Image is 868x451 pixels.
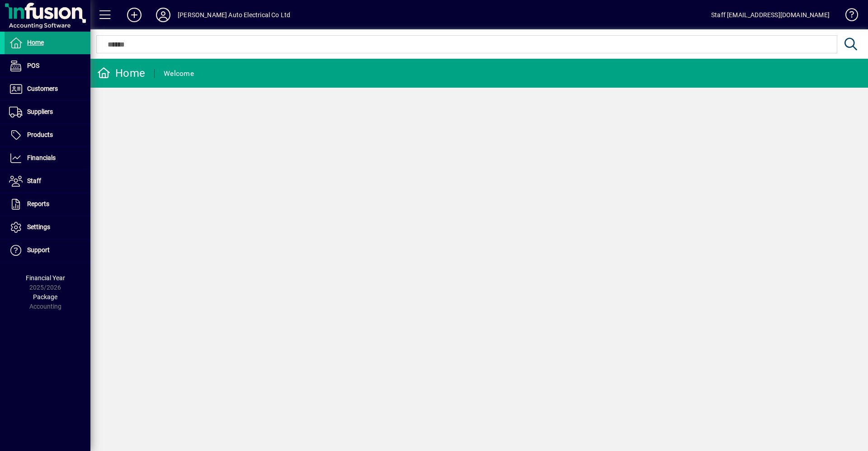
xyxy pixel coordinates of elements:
[97,66,145,80] div: Home
[27,62,39,69] span: POS
[27,154,56,161] span: Financials
[27,223,50,230] span: Settings
[27,108,53,115] span: Suppliers
[5,147,90,169] a: Financials
[5,78,90,100] a: Customers
[27,39,44,46] span: Home
[33,293,57,301] span: Package
[5,124,90,146] a: Products
[27,200,49,207] span: Reports
[27,85,58,92] span: Customers
[5,193,90,216] a: Reports
[5,170,90,193] a: Staff
[5,55,90,77] a: POS
[149,7,178,23] button: Profile
[711,8,830,22] div: Staff [EMAIL_ADDRESS][DOMAIN_NAME]
[27,177,41,184] span: Staff
[27,246,50,254] span: Support
[839,2,857,31] a: Knowledge Base
[27,131,53,138] span: Products
[5,216,90,239] a: Settings
[5,101,90,123] a: Suppliers
[164,66,194,81] div: Welcome
[26,274,65,282] span: Financial Year
[178,8,290,22] div: [PERSON_NAME] Auto Electrical Co Ltd
[5,239,90,262] a: Support
[120,7,149,23] button: Add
